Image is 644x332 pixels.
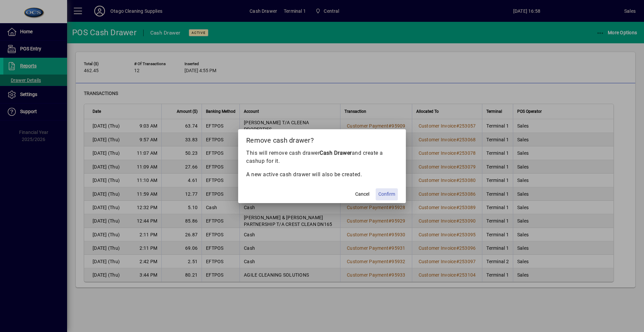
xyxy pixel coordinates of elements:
[246,171,398,179] p: A new active cash drawer will also be created.
[246,149,398,165] p: This will remove cash drawer and create a cashup for it.
[378,191,395,198] span: Confirm
[352,188,373,200] button: Cancel
[355,191,369,198] span: Cancel
[320,150,352,156] b: Cash Drawer
[376,188,398,200] button: Confirm
[238,129,406,149] h2: Remove cash drawer?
